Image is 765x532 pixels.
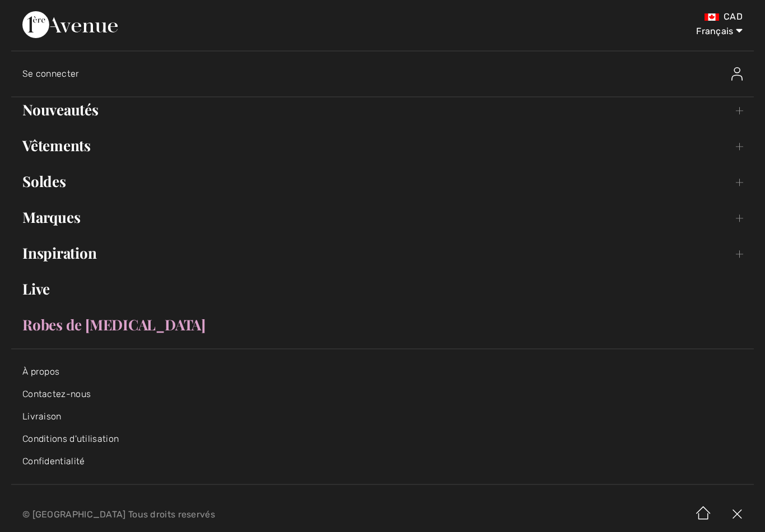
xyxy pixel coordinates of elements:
span: Chat [26,8,49,18]
div: CAD [449,11,743,22]
img: Accueil [687,497,720,532]
a: Contactez-nous [22,389,91,399]
a: Marques [11,205,754,230]
a: Vêtements [11,133,754,158]
img: Se connecter [731,67,743,81]
a: Livraison [22,411,62,422]
p: © [GEOGRAPHIC_DATA] Tous droits reservés [22,511,449,519]
a: Conditions d'utilisation [22,433,119,444]
a: Live [11,277,754,301]
a: Nouveautés [11,97,754,122]
img: X [720,497,754,532]
a: Confidentialité [22,456,85,466]
img: 1ère Avenue [22,11,118,38]
a: Se connecterSe connecter [22,56,754,92]
span: Se connecter [22,68,80,79]
a: Soldes [11,169,754,194]
a: Robes de [MEDICAL_DATA] [11,312,754,337]
a: À propos [22,366,59,377]
a: Inspiration [11,241,754,265]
